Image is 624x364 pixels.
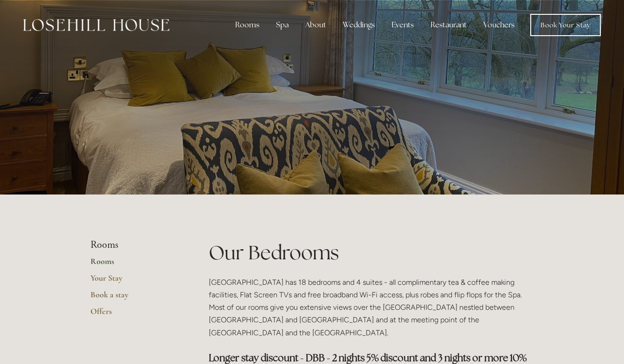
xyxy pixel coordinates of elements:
a: Offers [90,306,179,323]
div: About [298,16,334,34]
div: Events [384,16,421,34]
div: Restaurant [423,16,474,34]
div: Weddings [335,16,382,34]
img: Losehill House [23,19,169,31]
p: [GEOGRAPHIC_DATA] has 18 bedrooms and 4 suites - all complimentary tea & coffee making facilities... [209,276,534,339]
div: Rooms [228,16,267,34]
a: Rooms [90,256,179,273]
a: Book a stay [90,289,179,306]
h1: Our Bedrooms [209,239,534,266]
div: Spa [269,16,296,34]
a: Book Your Stay [530,14,601,36]
li: Rooms [90,239,179,251]
a: Your Stay [90,273,179,289]
a: Vouchers [476,16,522,34]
